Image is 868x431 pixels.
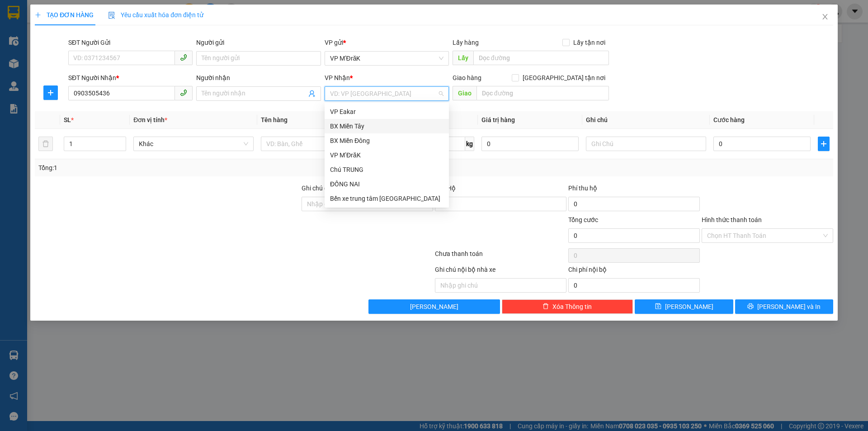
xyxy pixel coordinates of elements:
span: Cước hàng [713,116,745,123]
div: VP M’ĐrăK [325,148,449,162]
span: printer [747,303,754,310]
div: Phí thu hộ [568,183,700,197]
span: Lấy tận nơi [570,38,609,47]
div: VP Eakar [330,107,443,117]
input: Dọc đường [473,51,609,65]
span: [PERSON_NAME] [665,302,713,312]
span: VP Nhận [325,74,350,81]
div: Chú TRUNG [325,162,449,177]
span: Khác [139,137,248,151]
div: Ghi chú nội bộ nhà xe [435,265,566,278]
button: [PERSON_NAME] [368,299,500,314]
input: Nhập ghi chú [435,278,566,293]
span: phone [180,89,187,96]
div: SĐT Người Gửi [68,38,193,47]
div: Tên hàng: thùng ( : 1 ) [8,64,159,75]
span: TẠO ĐƠN HÀNG [35,11,94,19]
div: Người nhận [196,73,321,83]
span: phone [180,54,187,61]
span: Nhận: [86,9,108,18]
div: VP M’ĐrăK [330,150,443,160]
div: ĐỒNG NAI [330,179,443,189]
div: Chưa thanh toán [434,249,567,265]
span: Giao hàng [453,74,481,81]
div: Chú TRUNG [330,165,443,175]
div: VP Eakar [325,104,449,119]
input: Dọc đường [476,86,609,100]
span: SL [86,63,99,76]
span: plus [44,89,57,96]
span: Giao [453,86,476,100]
div: BX Miền Đông [86,8,159,29]
span: close [821,13,829,20]
div: Bến xe trung tâm Đà Nẵng [325,191,449,206]
span: Tổng cước [568,216,598,223]
div: BX Miền Tây [325,119,449,133]
span: Xóa Thông tin [552,302,592,312]
span: kg [465,137,474,151]
button: deleteXóa Thông tin [502,299,633,314]
label: Ghi chú đơn hàng [302,185,351,192]
div: VP gửi [325,38,449,47]
span: Yêu cầu xuất hóa đơn điện tử [108,11,203,19]
button: plus [818,137,830,151]
div: BX Miền Đông [330,136,443,146]
div: ĐỒNG NAI [325,177,449,191]
div: BX Miền Tây [330,121,443,131]
button: Close [812,5,838,30]
span: delete [542,303,549,310]
div: SĐT Người Nhận [68,73,193,83]
span: CR : [7,48,21,58]
span: [GEOGRAPHIC_DATA] tận nơi [519,73,609,83]
span: [PERSON_NAME] [410,302,458,312]
span: VP M’ĐrăK [330,52,443,65]
span: Lấy [453,51,473,65]
span: plus [35,12,41,18]
span: [PERSON_NAME] và In [757,302,821,312]
button: printer[PERSON_NAME] và In [735,299,833,314]
div: BX Miền Đông [325,133,449,148]
input: VD: Bàn, Ghế [261,137,381,151]
label: Hình thức thanh toán [702,216,762,223]
button: delete [38,137,53,151]
span: Giá trị hàng [481,116,515,123]
input: Ghi Chú [586,137,706,151]
span: Tên hàng [261,116,288,123]
span: Gửi: [8,9,22,18]
th: Ghi chú [582,111,710,129]
div: Chi phí nội bộ [568,265,700,278]
span: Thu Hộ [435,185,456,192]
span: user-add [308,90,316,97]
button: plus [43,85,58,100]
div: VP M’ĐrăK [8,8,80,19]
span: Đơn vị tính [133,116,167,123]
div: 50.000 [7,47,81,58]
input: 0 [481,137,579,151]
span: save [655,303,661,310]
span: Lấy hàng [453,39,479,46]
span: plus [818,140,829,147]
input: Ghi chú đơn hàng [302,197,433,211]
div: Người gửi [196,38,321,47]
div: Bến xe trung tâm [GEOGRAPHIC_DATA] [330,194,443,204]
div: 0376692357 [86,29,159,42]
span: SL [64,116,71,123]
img: icon [108,12,115,19]
div: Tổng: 1 [38,163,335,173]
button: save[PERSON_NAME] [635,299,733,314]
